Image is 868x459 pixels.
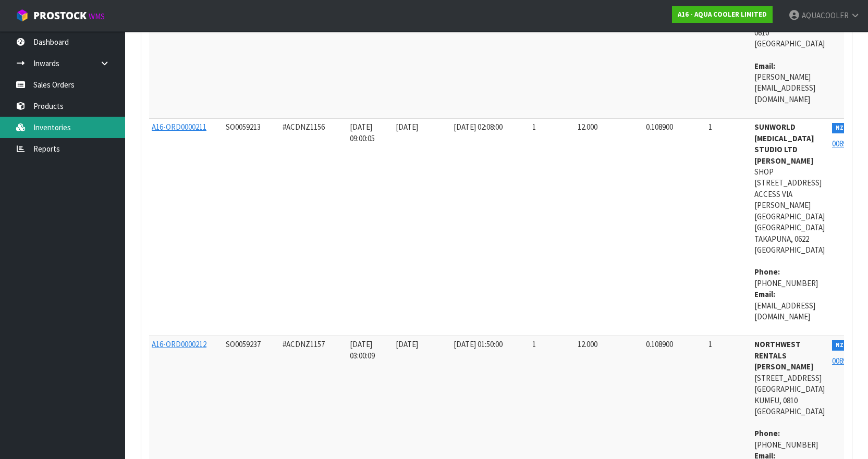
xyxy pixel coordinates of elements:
[578,122,597,132] span: 12.000
[350,339,375,360] span: [DATE] 03:00:09
[646,122,673,132] span: 0.108900
[708,122,712,132] span: 1
[754,267,780,277] strong: phone
[152,339,206,349] a: A16-ORD0000212
[454,339,503,349] span: [DATE] 01:50:00
[754,289,775,299] strong: email
[708,339,712,349] span: 1
[532,339,536,349] span: 1
[226,122,261,132] span: SO0059213
[754,266,827,322] address: [PHONE_NUMBER] [EMAIL_ADDRESS][DOMAIN_NAME]
[578,339,597,349] span: 12.000
[754,339,827,417] address: [STREET_ADDRESS] [GEOGRAPHIC_DATA] KUMEU, 0810 [GEOGRAPHIC_DATA]
[754,122,814,154] strong: SUNWORLD [MEDICAL_DATA] STUDIO LTD
[226,339,261,349] span: SO0059237
[283,122,325,132] span: #ACDNZ1156
[678,10,767,19] strong: A16 - AQUA COOLER LIMITED
[802,10,849,20] span: AQUACOOLER
[754,428,780,438] strong: phone
[89,11,105,21] small: WMS
[754,339,801,360] strong: NORTHWEST RENTALS
[283,339,325,349] span: #ACDNZ1157
[754,156,814,166] strong: [PERSON_NAME]
[33,9,87,22] span: ProStock
[754,61,775,71] strong: email
[532,122,536,132] span: 1
[454,122,503,132] span: [DATE] 02:08:00
[396,339,418,349] span: [DATE]
[152,122,206,132] a: A16-ORD0000211
[16,9,29,22] img: cube-alt.png
[396,122,418,132] span: [DATE]
[350,122,375,143] span: [DATE] 09:00:05
[646,339,673,349] span: 0.108900
[754,60,827,105] address: [PERSON_NAME][EMAIL_ADDRESS][DOMAIN_NAME]
[754,121,827,255] address: SHOP [STREET_ADDRESS] ACCESS VIA [PERSON_NAME][GEOGRAPHIC_DATA] [GEOGRAPHIC_DATA] TAKAPUNA, 0622 ...
[754,362,814,371] strong: [PERSON_NAME]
